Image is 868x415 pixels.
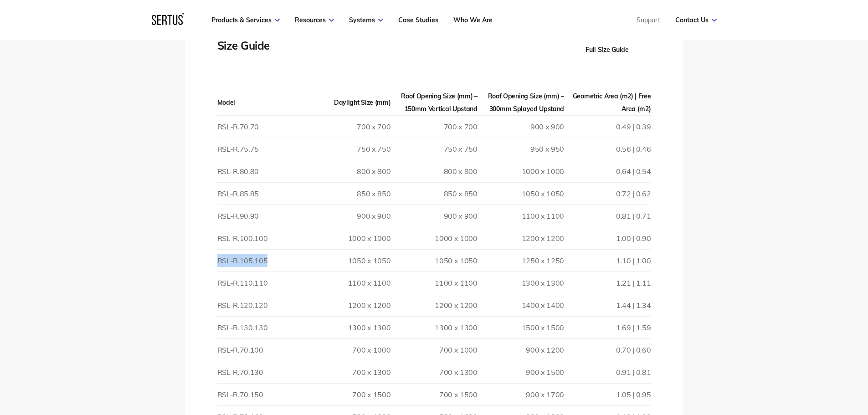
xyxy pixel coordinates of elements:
td: 800 x 800 [390,160,477,183]
td: 1200 x 1200 [304,294,390,317]
td: 700 x 1000 [304,339,390,361]
a: Systems [349,16,383,24]
td: 1050 x 1050 [390,250,477,272]
td: RSL-R.75.75 [217,138,304,160]
td: 0.91 | 0.81 [564,361,651,384]
td: 1250 x 1250 [478,250,564,272]
td: 1300 x 1300 [304,317,390,339]
th: Model [217,90,304,116]
td: RSL-R.70.130 [217,361,304,384]
td: 1.21 | 1.11 [564,272,651,294]
td: RSL-R.130.130 [217,317,304,339]
td: RSL-R.105.105 [217,250,304,272]
a: Case Studies [398,16,438,24]
td: 700 x 1500 [390,384,477,406]
a: Resources [295,16,334,24]
a: Support [637,16,660,24]
button: Full Size Guide [564,37,651,62]
td: 900 x 1500 [478,361,564,384]
td: 0.64 | 0.54 [564,160,651,183]
td: 0.72 | 0.62 [564,183,651,205]
td: 800 x 800 [304,160,390,183]
td: 1.05 | 0.95 [564,384,651,406]
td: 900 x 900 [478,116,564,138]
td: 700 x 700 [390,116,477,138]
td: 700 x 1000 [390,339,477,361]
td: 0.81 | 0.71 [564,205,651,227]
td: 1200 x 1200 [478,227,564,250]
td: 750 x 750 [304,138,390,160]
td: 1.69 | 1.59 [564,317,651,339]
td: 750 x 750 [390,138,477,160]
iframe: Chat Widget [704,309,868,415]
td: 0.70 | 0.60 [564,339,651,361]
td: 700 x 1300 [304,361,390,384]
th: Roof Opening Size (mm) – 150mm Vertical Upstand [390,90,477,116]
td: RSL-R.100.100 [217,227,304,250]
td: 700 x 1300 [390,361,477,384]
a: Products & Services [211,16,280,24]
td: 1000 x 1000 [304,227,390,250]
td: RSL-R.70.70 [217,116,304,138]
td: 900 x 1200 [478,339,564,361]
td: 1100 x 1100 [304,272,390,294]
td: 850 x 850 [304,183,390,205]
td: RSL-R.110.110 [217,272,304,294]
td: 900 x 900 [390,205,477,227]
a: Who We Are [453,16,493,24]
td: 1.00 | 0.90 [564,227,651,250]
td: 900 x 1700 [478,384,564,406]
td: 900 x 900 [304,205,390,227]
td: RSL-R.120.120 [217,294,304,317]
td: 850 x 850 [390,183,477,205]
td: 1400 x 1400 [478,294,564,317]
td: 1300 x 1300 [478,272,564,294]
th: Roof Opening Size (mm) – 300mm Splayed Upstand [478,90,564,116]
td: 1.44 | 1.34 [564,294,651,317]
td: 1050 x 1050 [478,183,564,205]
td: 700 x 1500 [304,384,390,406]
a: Contact Us [675,16,717,24]
td: 1200 x 1200 [390,294,477,317]
td: 1000 x 1000 [390,227,477,250]
td: RSL-R.90.90 [217,205,304,227]
td: 1100 x 1100 [478,205,564,227]
div: Size Guide [217,37,308,62]
td: RSL-R.70.150 [217,384,304,406]
td: RSL-R.85.85 [217,183,304,205]
td: 0.56 | 0.46 [564,138,651,160]
th: Daylight Size (mm) [304,90,390,116]
td: 1300 x 1300 [390,317,477,339]
td: RSL-R.80.80 [217,160,304,183]
td: 1100 x 1100 [390,272,477,294]
td: 0.49 | 0.39 [564,116,651,138]
td: 700 x 700 [304,116,390,138]
th: Geometric Area (m2) | Free Area (m2) [564,90,651,116]
td: 950 x 950 [478,138,564,160]
td: 1000 x 1000 [478,160,564,183]
td: 1.10 | 1.00 [564,250,651,272]
td: 1050 x 1050 [304,250,390,272]
td: 1500 x 1500 [478,317,564,339]
td: RSL-R.70.100 [217,339,304,361]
